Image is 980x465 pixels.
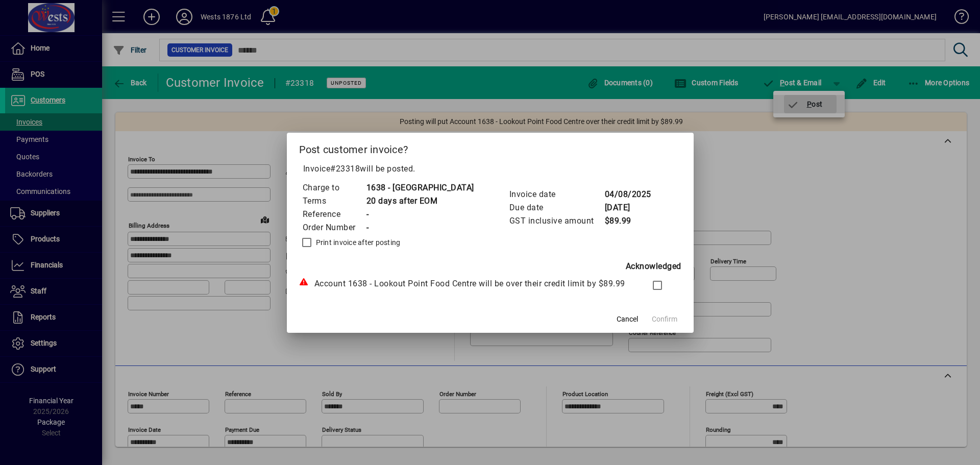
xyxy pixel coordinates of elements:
[314,237,401,248] label: Print invoice after posting
[604,201,651,214] td: [DATE]
[604,214,651,228] td: $89.99
[366,181,474,194] td: 1638 - [GEOGRAPHIC_DATA]
[611,310,644,329] button: Cancel
[302,208,366,221] td: Reference
[509,214,604,228] td: GST inclusive amount
[299,260,681,273] div: Acknowledged
[509,201,604,214] td: Due date
[509,188,604,201] td: Invoice date
[302,181,366,194] td: Charge to
[366,194,474,208] td: 20 days after EOM
[366,221,474,234] td: -
[302,194,366,208] td: Terms
[302,221,366,234] td: Order Number
[617,314,638,325] span: Cancel
[299,163,681,175] p: Invoice will be posted .
[299,278,632,290] div: Account 1638 - Lookout Point Food Centre will be over their credit limit by $89.99
[330,164,360,174] span: #23318
[287,133,694,162] h2: Post customer invoice?
[604,188,651,201] td: 04/08/2025
[366,208,474,221] td: -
